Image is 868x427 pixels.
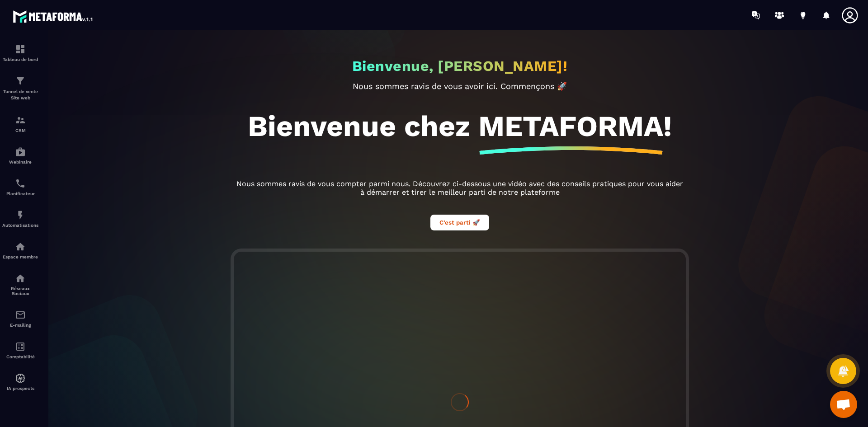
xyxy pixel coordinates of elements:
img: accountant [15,341,26,352]
a: automationsautomationsEspace membre [2,235,38,266]
a: formationformationTableau de bord [2,37,38,69]
a: formationformationCRM [2,108,38,140]
img: formation [15,75,26,86]
p: Tunnel de vente Site web [2,89,38,101]
a: social-networksocial-networkRéseaux Sociaux [2,266,38,303]
p: IA prospects [2,386,38,391]
a: formationformationTunnel de vente Site web [2,69,38,108]
a: emailemailE-mailing [2,303,38,334]
img: formation [15,44,26,55]
p: Réseaux Sociaux [2,286,38,296]
p: Espace membre [2,254,38,259]
p: Planificateur [2,191,38,196]
p: Tableau de bord [2,57,38,62]
img: formation [15,115,26,126]
a: automationsautomationsWebinaire [2,140,38,171]
div: Ouvrir le chat [830,391,857,418]
img: automations [15,241,26,252]
a: schedulerschedulerPlanificateur [2,171,38,203]
p: Nous sommes ravis de vous avoir ici. Commençons 🚀 [234,81,686,91]
img: automations [15,210,26,221]
p: CRM [2,128,38,133]
p: Nous sommes ravis de vous compter parmi nous. Découvrez ci-dessous une vidéo avec des conseils pr... [234,179,686,197]
a: accountantaccountantComptabilité [2,334,38,366]
h2: Bienvenue, [PERSON_NAME]! [352,57,568,75]
p: Automatisations [2,223,38,228]
a: C’est parti 🚀 [430,218,489,226]
p: E-mailing [2,323,38,328]
img: logo [13,8,94,24]
h1: Bienvenue chez METAFORMA! [248,109,672,143]
img: scheduler [15,178,26,189]
p: Webinaire [2,160,38,164]
img: automations [15,146,26,157]
img: social-network [15,273,26,284]
p: Comptabilité [2,354,38,359]
img: email [15,310,26,320]
img: automations [15,373,26,384]
button: C’est parti 🚀 [430,215,489,230]
a: automationsautomationsAutomatisations [2,203,38,235]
